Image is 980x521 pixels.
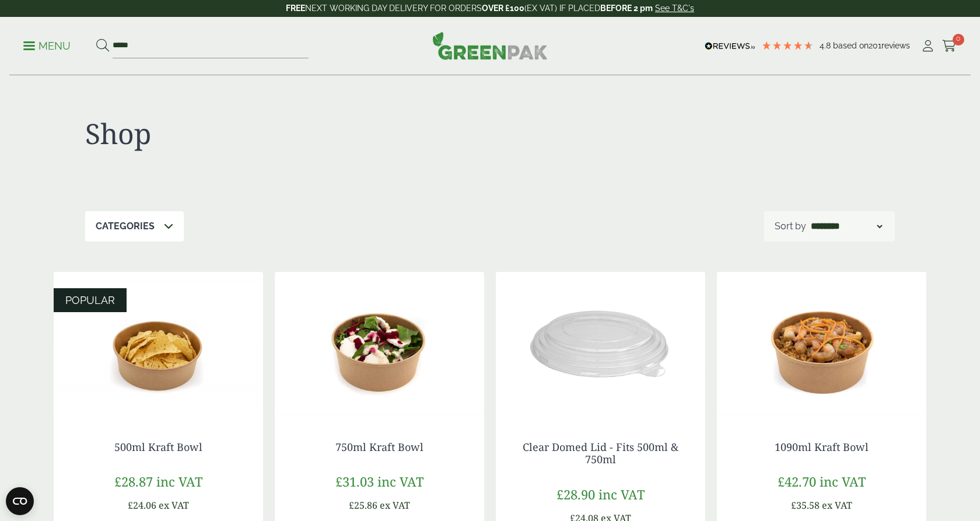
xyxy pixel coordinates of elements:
span: £35.58 [791,499,820,512]
i: Cart [942,40,957,52]
img: Kraft Bowl 750ml with Goats Cheese Salad Open [275,272,484,418]
span: 0 [953,34,964,46]
p: Categories [96,219,155,233]
span: Based on [833,41,869,50]
span: POPULAR [65,294,115,306]
select: Shop order [808,219,884,233]
span: £31.03 [335,473,374,490]
span: inc VAT [377,473,423,490]
strong: BEFORE 2 pm [600,4,653,13]
span: inc VAT [598,485,645,503]
strong: FREE [286,4,305,13]
h1: Shop [85,117,490,151]
a: Clear Domed Lid - Fits 500ml & 750ml [523,440,678,467]
span: inc VAT [156,473,202,490]
img: Clear Domed Lid - Fits 750ml-0 [496,272,705,418]
span: £28.90 [556,485,595,503]
img: Kraft Bowl 1090ml with Prawns and Rice [717,272,926,418]
a: See T&C's [655,4,694,13]
span: £25.86 [349,499,377,512]
span: 4.8 [820,41,833,50]
img: REVIEWS.io [705,42,755,50]
a: 0 [942,37,957,55]
span: £42.70 [778,473,816,490]
img: Kraft Bowl 500ml with Nachos [54,272,263,418]
span: 201 [869,41,881,50]
button: Open CMP widget [6,487,34,515]
i: My Account [921,40,935,52]
span: inc VAT [820,473,866,490]
span: ex VAT [822,499,852,512]
a: 1090ml Kraft Bowl [775,440,869,454]
p: Menu [23,39,71,53]
div: 4.79 Stars [761,40,814,51]
a: 500ml Kraft Bowl [114,440,202,454]
span: ex VAT [380,499,410,512]
strong: OVER £100 [482,4,524,13]
a: Menu [23,39,71,51]
p: Sort by [775,219,806,233]
a: 750ml Kraft Bowl [335,440,423,454]
span: ex VAT [159,499,189,512]
span: reviews [881,41,910,50]
img: GreenPak Supplies [432,32,548,60]
span: £28.87 [114,473,153,490]
span: £24.06 [128,499,156,512]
